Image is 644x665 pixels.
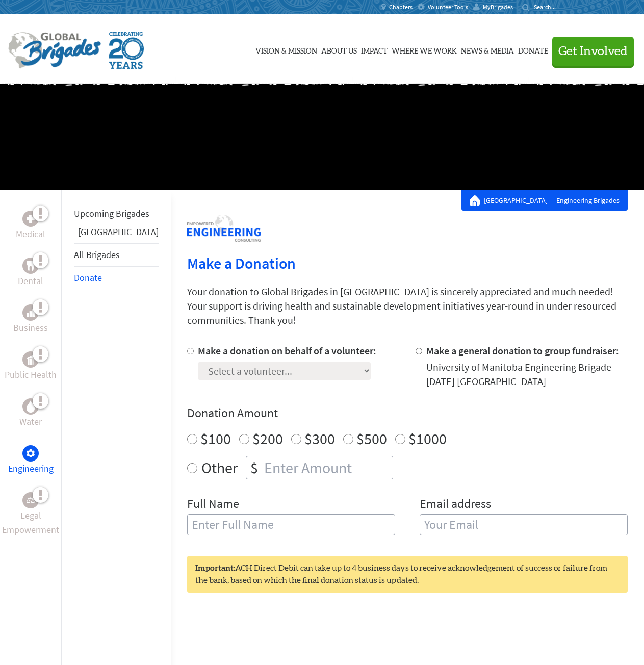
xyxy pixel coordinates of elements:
a: Upcoming Brigades [74,208,149,219]
p: Medical [16,227,45,241]
p: Business [13,321,48,335]
span: Volunteer Tools [428,3,468,11]
a: BusinessBusiness [13,304,48,335]
button: Get Involved [552,37,634,66]
img: Public Health [27,354,35,365]
div: Legal Empowerment [22,492,39,508]
a: Public HealthPublic Health [5,351,57,382]
img: Dental [27,261,35,270]
img: Business [27,309,35,317]
label: Email address [420,496,491,514]
div: $ [246,456,262,479]
li: Upcoming Brigades [74,202,159,225]
strong: Important: [195,564,235,572]
a: WaterWater [19,398,42,429]
h2: Make a Donation [187,254,628,272]
p: Your donation to Global Brigades in [GEOGRAPHIC_DATA] is sincerely appreciated and much needed! Y... [187,285,628,327]
a: Legal EmpowermentLegal Empowerment [2,492,59,537]
div: ACH Direct Debit can take up to 4 business days to receive acknowledgement of success or failure ... [187,556,628,593]
a: News & Media [461,24,514,75]
a: [GEOGRAPHIC_DATA] [484,195,552,206]
a: All Brigades [74,249,120,261]
label: Other [201,456,238,479]
input: Your Email [420,514,628,535]
div: Engineering Brigades [470,195,620,206]
label: $100 [200,429,231,448]
a: [GEOGRAPHIC_DATA] [78,226,159,238]
div: Water [22,398,39,415]
div: Public Health [22,351,39,368]
img: logo-engineering.png [187,215,261,242]
a: DentalDental [18,258,43,288]
img: Legal Empowerment [27,497,35,503]
label: Make a donation on behalf of a volunteer: [198,344,376,357]
p: Legal Empowerment [2,508,59,537]
span: Chapters [389,3,413,11]
h4: Donation Amount [187,405,628,421]
iframe: reCAPTCHA [187,613,342,653]
label: $1000 [408,429,447,448]
div: Dental [22,258,39,274]
label: $500 [356,429,387,448]
span: Get Involved [558,45,628,58]
p: Public Health [5,368,57,382]
p: Water [19,415,42,429]
li: Donate [74,267,159,289]
p: Engineering [8,462,54,476]
a: Where We Work [392,24,457,75]
p: Dental [18,274,43,288]
input: Enter Amount [262,456,393,479]
img: Engineering [27,449,35,457]
a: Impact [361,24,388,75]
a: About Us [321,24,357,75]
label: Full Name [187,496,239,514]
label: $200 [252,429,283,448]
img: Global Brigades Logo [8,32,101,69]
input: Enter Full Name [187,514,395,535]
li: All Brigades [74,243,159,267]
input: Search... [534,3,563,11]
label: $300 [304,429,335,448]
a: Donate [74,272,102,284]
img: Water [27,400,35,412]
a: EngineeringEngineering [8,445,54,476]
a: MedicalMedical [16,211,45,241]
div: Business [22,304,39,321]
a: Vision & Mission [255,24,317,75]
li: Guatemala [74,225,159,243]
div: University of Manitoba Engineering Brigade [DATE] [GEOGRAPHIC_DATA] [426,360,628,389]
span: MyBrigades [483,3,513,11]
img: Medical [27,215,35,223]
div: Engineering [22,445,39,462]
a: Donate [518,24,548,75]
img: Global Brigades Celebrating 20 Years [109,32,144,69]
label: Make a general donation to group fundraiser: [426,344,619,357]
div: Medical [22,211,39,227]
